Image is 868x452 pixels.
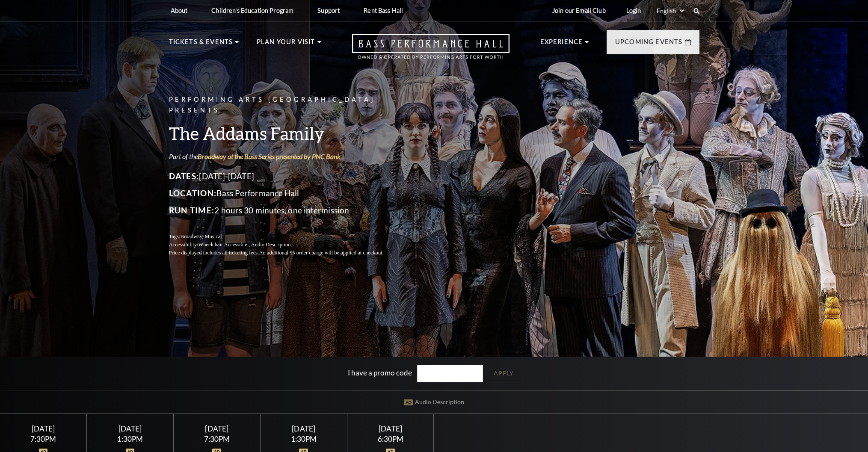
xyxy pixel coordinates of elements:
div: [DATE] [97,424,163,433]
p: Experience [540,37,583,52]
span: Location: [169,188,217,198]
p: [DATE]-[DATE] [169,169,404,183]
p: Price displayed includes all ticketing fees. [169,249,404,257]
p: Tags: [169,233,404,241]
p: Bass Performance Hall [169,186,404,200]
p: Support [317,7,340,14]
span: An additional $5 order charge will be applied at checkout. [259,250,383,256]
div: 1:30PM [270,435,336,443]
p: About [171,7,188,14]
select: Select: [655,7,685,15]
div: [DATE] [184,424,250,433]
p: Tickets & Events [169,37,233,52]
h3: The Addams Family [169,122,404,144]
div: [DATE] [270,424,336,433]
p: Rent Bass Hall [364,7,403,14]
span: Dates: [169,171,199,181]
a: Broadway at the Bass Series presented by PNC Bank [198,152,341,160]
div: 7:30PM [10,435,76,443]
div: 6:30PM [357,435,423,443]
p: Part of the [169,152,404,161]
p: 2 hours 30 minutes, one intermission [169,204,404,217]
div: 7:30PM [184,435,250,443]
label: I have a promo code [348,368,412,377]
div: [DATE] [357,424,423,433]
p: Upcoming Events [615,37,683,52]
p: Accessibility: [169,241,404,249]
span: Wheelchair Accessible , Audio Description [198,242,290,248]
p: Children's Education Program [211,7,293,14]
p: Plan Your Visit [257,37,315,52]
span: Broadway, Musical [180,233,222,239]
div: 1:30PM [97,435,163,443]
p: Performing Arts [GEOGRAPHIC_DATA] Presents [169,95,404,116]
span: Run Time: [169,205,215,215]
div: [DATE] [10,424,76,433]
